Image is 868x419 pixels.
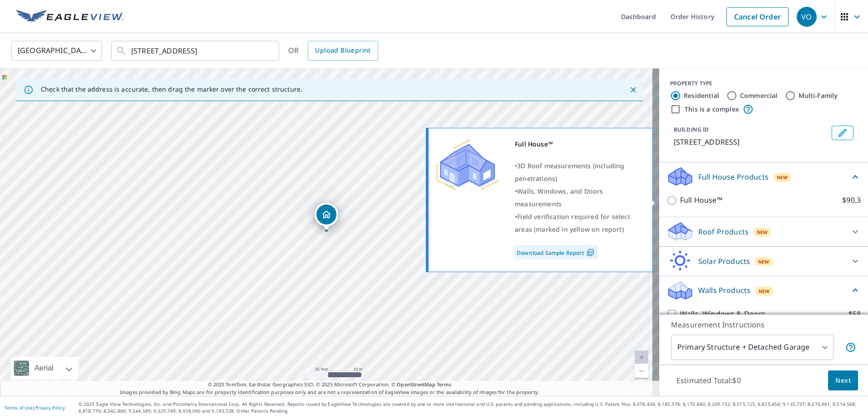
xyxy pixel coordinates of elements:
a: Current Level 20, Zoom Out [635,364,648,378]
span: New [758,258,769,265]
p: Measurement Instructions [671,319,856,330]
p: Walls, Windows & Doors [680,308,765,320]
div: • [515,210,641,236]
div: Aerial [11,357,79,380]
img: Pdf Icon [584,248,597,257]
a: Download Sample Report [515,245,598,259]
span: Your report will include the primary structure and a detached garage if one exists. [845,342,856,353]
div: Roof ProductsNew [666,221,861,243]
a: Terms [437,381,452,388]
a: Upload Blueprint [308,41,378,61]
p: Solar Products [698,256,750,267]
button: Edit building 1 [832,126,853,140]
p: Estimated Total: $0 [669,370,748,390]
p: Full House Products [698,171,769,182]
p: Walls Products [698,285,750,296]
button: Next [828,370,858,391]
img: EV Logo [16,10,123,24]
button: Close [627,84,639,96]
p: BUILDING ID [674,126,709,133]
div: • [515,185,641,210]
p: $58 [848,308,861,320]
div: Walls ProductsNew [666,280,861,301]
p: © 2025 Eagle View Technologies, Inc. and Pictometry International Corp. All Rights Reserved. Repo... [79,401,863,414]
div: Solar ProductsNew [666,250,861,272]
span: 3D Roof measurements (including penetrations) [515,161,624,183]
input: Search by address or latitude-longitude [131,38,261,63]
div: Full House ProductsNew [666,166,861,187]
div: Aerial [32,357,56,380]
a: OpenStreetMap [397,381,435,388]
div: PROPERTY TYPE [670,79,857,88]
a: Cancel Order [726,7,789,26]
a: Current Level 20, Zoom In Disabled [635,351,648,364]
span: New [777,174,788,181]
div: [GEOGRAPHIC_DATA] [11,38,102,63]
span: Walls, Windows, and Doors measurements [515,187,603,208]
label: Multi-Family [799,91,838,100]
span: Upload Blueprint [315,45,370,56]
p: | [5,405,65,410]
span: Field verification required for select areas (marked in yellow on report) [515,212,630,234]
label: Commercial [740,91,778,100]
div: • [515,160,641,185]
p: Check that the address is accurate, then drag the marker over the correct structure. [41,85,302,93]
p: $90.3 [842,195,861,206]
label: This is a complex [685,105,739,114]
div: OR [288,41,378,61]
a: Privacy Policy [35,404,65,411]
div: Dropped pin, building 1, Residential property, 4008 Cessna Ave Edinburg, TX 78542 [315,203,338,231]
label: Residential [684,91,719,100]
p: Full House™ [680,195,722,206]
div: VO [797,7,817,27]
span: New [757,229,768,236]
span: Next [835,375,851,386]
p: [STREET_ADDRESS] [674,136,828,147]
span: © 2025 TomTom, Earthstar Geographics SIO, © 2025 Microsoft Corporation, © [208,381,452,389]
img: Premium [435,138,499,192]
p: Roof Products [698,226,749,237]
div: Primary Structure + Detached Garage [671,335,833,360]
a: Terms of Use [5,404,33,411]
span: New [759,287,770,295]
div: Full House™ [515,138,641,151]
